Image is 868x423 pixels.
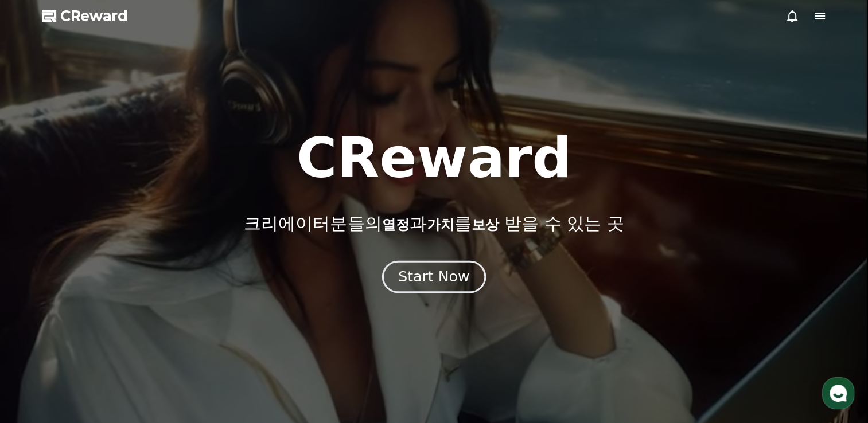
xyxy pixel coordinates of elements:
span: 대화 [105,346,119,355]
a: CReward [42,7,128,25]
a: 홈 [3,328,76,357]
a: 대화 [76,328,148,357]
h1: CReward [297,131,571,186]
span: 가치 [426,217,454,233]
span: 홈 [36,345,43,354]
div: Start Now [398,267,469,287]
span: CReward [60,7,128,25]
span: 열정 [382,217,409,233]
a: 설정 [148,328,220,357]
span: 설정 [177,345,191,354]
p: 크리에이터분들의 과 를 받을 수 있는 곳 [244,213,624,234]
button: Start Now [382,261,486,293]
span: 보상 [471,217,499,233]
a: Start Now [384,273,484,284]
